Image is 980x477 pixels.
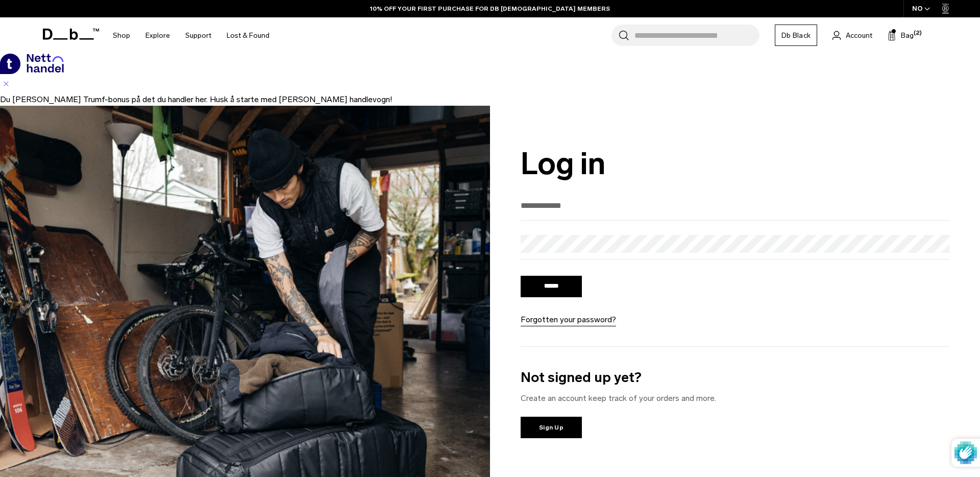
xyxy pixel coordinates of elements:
h1: Log in [521,147,949,181]
a: Shop [113,17,130,54]
h3: Not signed up yet? [521,367,949,388]
span: (2) [914,29,922,38]
a: Sign Up [521,417,582,438]
a: 10% OFF YOUR FIRST PURCHASE FOR DB [DEMOGRAPHIC_DATA] MEMBERS [370,4,610,13]
a: Forgotten your password? [521,314,616,326]
span: Account [846,30,872,41]
span: Bag [901,30,914,41]
img: Protected by hCaptcha [954,439,977,467]
p: Create an account keep track of your orders and more. [521,392,949,404]
a: Explore [145,17,170,54]
button: Bag (2) [888,29,914,41]
a: Lost & Found [227,17,269,54]
nav: Main Navigation [105,17,277,54]
a: Db Black [775,25,817,46]
a: Account [832,29,872,41]
a: Support [185,17,211,54]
